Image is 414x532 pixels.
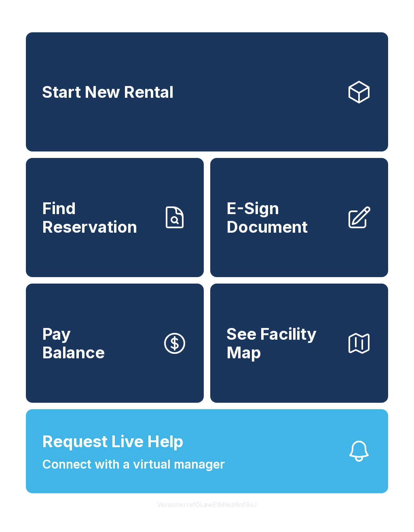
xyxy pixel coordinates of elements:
[42,199,155,236] span: Find Reservation
[150,493,264,516] button: VersionkrrefDLawElMlwz8nfSsJ
[210,158,388,277] a: E-Sign Document
[226,325,340,362] span: See Facility Map
[26,284,204,403] button: PayBalance
[26,158,204,277] a: Find Reservation
[226,199,340,236] span: E-Sign Document
[210,284,388,403] button: See Facility Map
[26,409,388,493] button: Request Live HelpConnect with a virtual manager
[42,325,105,362] span: Pay Balance
[42,429,184,454] span: Request Live Help
[42,83,173,101] span: Start New Rental
[42,455,225,473] span: Connect with a virtual manager
[26,32,388,151] a: Start New Rental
